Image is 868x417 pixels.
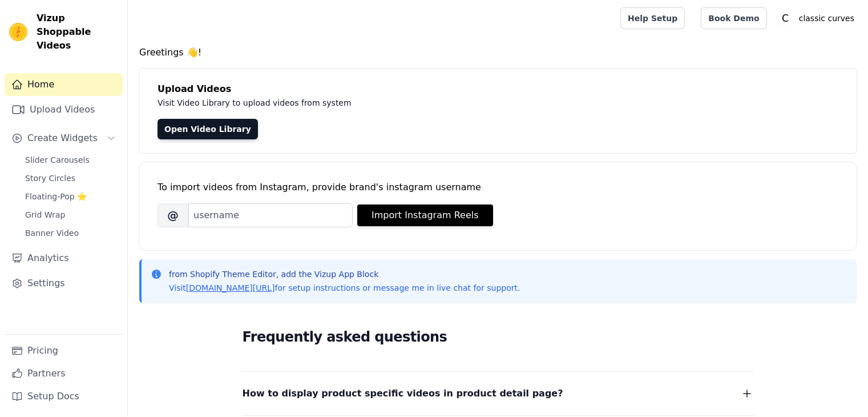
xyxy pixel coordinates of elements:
[243,386,754,402] button: How to display product specific videos in product detail page?
[158,82,838,96] h4: Upload Videos
[25,173,75,184] span: Story Circles
[18,225,123,241] a: Banner Video
[25,191,87,202] span: Floating-Pop ⭐
[37,11,118,53] span: Vizup Shoppable Videos
[169,268,520,280] p: from Shopify Theme Editor, add the Vizup App Block
[18,189,123,205] a: Floating-Pop ⭐
[169,282,520,294] p: Visit for setup instructions or message me in live chat for support.
[243,326,754,348] h2: Frequently asked questions
[18,207,123,223] a: Grid Wrap
[5,362,123,385] a: Partners
[5,247,123,270] a: Analytics
[18,170,123,186] a: Story Circles
[158,96,669,110] p: Visit Video Library to upload videos from system
[782,13,789,24] text: C
[158,119,258,139] a: Open Video Library
[25,154,90,166] span: Slider Carousels
[158,203,188,227] span: @
[27,131,98,145] span: Create Widgets
[25,227,79,239] span: Banner Video
[776,8,859,29] button: C classic curves
[9,23,27,41] img: Vizup
[701,7,766,29] a: Book Demo
[25,209,65,220] span: Grid Wrap
[188,203,353,227] input: username
[5,339,123,362] a: Pricing
[243,386,563,402] span: How to display product specific videos in product detail page?
[5,127,123,150] button: Create Widgets
[5,73,123,96] a: Home
[794,8,859,29] p: classic curves
[357,205,493,226] button: Import Instagram Reels
[620,7,685,29] a: Help Setup
[5,272,123,295] a: Settings
[139,46,857,59] h4: Greetings 👋!
[5,385,123,408] a: Setup Docs
[158,181,838,194] div: To import videos from Instagram, provide brand's instagram username
[18,152,123,168] a: Slider Carousels
[186,283,275,292] a: [DOMAIN_NAME][URL]
[5,98,123,121] a: Upload Videos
